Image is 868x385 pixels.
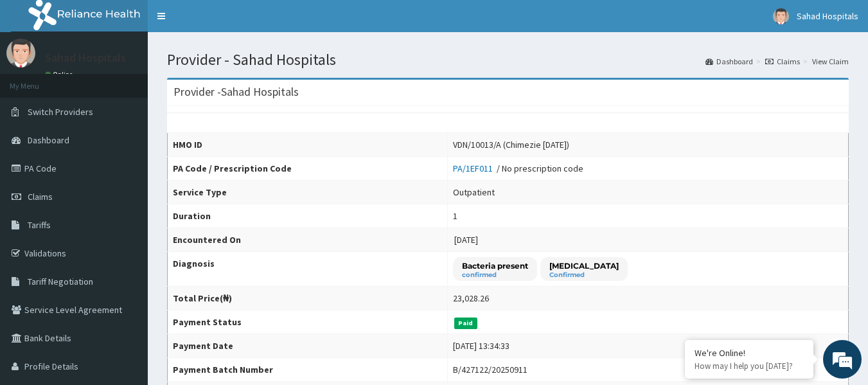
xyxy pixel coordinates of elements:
small: confirmed [462,272,528,278]
span: Tariff Negotiation [28,276,93,287]
div: Outpatient [453,186,495,199]
th: Duration [168,204,448,228]
a: Claims [765,56,800,67]
th: Encountered On [168,228,448,252]
p: Sahad Hospitals [45,52,126,64]
th: Diagnosis [168,252,448,287]
img: User Image [6,39,35,67]
p: How may I help you today? [695,361,804,372]
img: User Image [773,8,789,24]
span: Paid [454,318,477,329]
div: We're Online! [695,347,804,359]
th: Payment Batch Number [168,358,448,382]
span: Sahad Hospitals [797,10,858,22]
p: [MEDICAL_DATA] [549,260,619,271]
th: PA Code / Prescription Code [168,157,448,181]
span: Tariffs [28,219,51,231]
a: Dashboard [705,56,753,67]
div: / No prescription code [453,162,583,175]
h3: Provider - Sahad Hospitals [173,86,299,98]
th: Payment Status [168,310,448,334]
a: Online [45,70,76,79]
h1: Provider - Sahad Hospitals [167,51,849,68]
div: [DATE] 13:34:33 [453,339,509,352]
small: Confirmed [549,272,619,278]
div: B/427122/20250911 [453,363,527,376]
span: Claims [28,191,53,202]
span: Dashboard [28,134,69,146]
span: [DATE] [454,234,478,246]
div: 1 [453,210,457,222]
a: View Claim [812,56,849,67]
th: Total Price(₦) [168,287,448,310]
a: PA/1EF011 [453,163,497,174]
div: 23,028.26 [453,292,489,305]
span: Switch Providers [28,106,93,118]
p: Bacteria present [462,260,528,271]
th: HMO ID [168,133,448,157]
th: Service Type [168,181,448,204]
div: VDN/10013/A (Chimezie [DATE]) [453,138,569,151]
th: Payment Date [168,334,448,358]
